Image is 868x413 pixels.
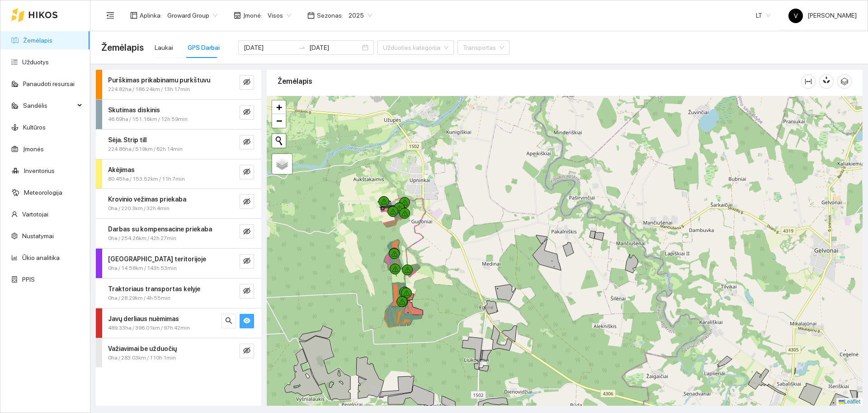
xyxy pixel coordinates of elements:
button: eye-invisible [240,165,254,179]
strong: Krovinio vežimas priekaba [108,196,186,203]
span: − [276,115,282,126]
div: GPS Darbai [188,43,220,53]
span: swap-right [298,44,306,51]
span: column-width [802,78,815,85]
span: Visos [268,9,291,22]
span: eye-invisible [243,198,250,206]
button: eye-invisible [240,194,254,209]
button: Initiate a new search [272,134,286,148]
span: 0ha / 283.03km / 110h 1min [108,354,176,362]
button: eye-invisible [240,105,254,120]
span: to [298,44,306,51]
div: Krovinio vežimas priekaba0ha / 220.3km / 32h 4mineye-invisible [96,189,261,218]
strong: Purškimas prikabinamu purkštuvu [108,77,210,84]
a: PPIS [22,276,35,283]
span: LT [756,9,770,22]
div: Javų derliaus nuėmimas489.33ha / 396.01km / 97h 42minsearcheye [96,308,261,338]
a: Įmonės [23,145,44,153]
strong: Traktoriaus transportas kelyje [108,285,200,293]
strong: [GEOGRAPHIC_DATA] teritorijoje [108,255,206,263]
div: Akėjimas80.45ha / 153.52km / 11h 7mineye-invisible [96,159,261,189]
button: menu-fold [101,6,119,24]
span: layout [130,12,137,19]
span: 224.86ha / 519km / 62h 14min [108,145,183,154]
strong: Akėjimas [108,166,135,173]
strong: Javų derliaus nuėmimas [108,315,179,322]
button: eye-invisible [240,284,254,298]
span: 0ha / 14.58km / 143h 53min [108,264,177,273]
span: eye-invisible [243,138,250,147]
a: Inventorius [24,167,55,174]
span: eye-invisible [243,168,250,177]
button: eye-invisible [240,75,254,90]
div: Darbas su kompensacine priekaba0ha / 254.26km / 42h 27mineye-invisible [96,219,261,248]
span: [PERSON_NAME] [788,12,857,19]
span: 0ha / 28.29km / 4h 55min [108,294,170,303]
a: Meteorologija [24,189,62,196]
div: Purškimas prikabinamu purkštuvu224.82ha / 186.24km / 13h 17mineye-invisible [96,70,261,99]
a: Žemėlapis [23,37,52,44]
div: [GEOGRAPHIC_DATA] teritorijoje0ha / 14.58km / 143h 53mineye-invisible [96,249,261,278]
strong: Skutimas diskinis [108,106,160,114]
a: Leaflet [839,399,860,405]
span: menu-fold [106,11,114,19]
span: V [794,9,798,23]
div: Skutimas diskinis46.69ha / 151.16km / 12h 59mineye-invisible [96,100,261,129]
span: eye-invisible [243,228,250,236]
span: Sandėlis [23,96,75,115]
strong: Važiavimai be užduočių [108,345,177,352]
button: eye-invisible [240,254,254,269]
span: + [276,101,282,113]
span: Aplinka : [140,10,162,20]
input: Pradžios data [244,43,295,53]
div: Žemėlapis [278,68,801,94]
button: search [222,314,236,328]
a: Zoom in [272,101,286,114]
strong: Darbas su kompensacine priekaba [108,226,212,233]
a: Nustatymai [22,232,54,240]
span: Įmonė : [243,10,262,20]
a: Ūkio analitika [22,254,60,261]
button: eye-invisible [240,224,254,239]
div: Važiavimai be užduočių0ha / 283.03km / 110h 1mineye-invisible [96,338,261,368]
span: 224.82ha / 186.24km / 13h 17min [108,85,190,94]
span: calendar [307,12,315,19]
div: Laukai [155,43,173,53]
a: Kultūros [23,124,46,131]
button: eye [240,314,254,328]
span: 0ha / 254.26km / 42h 27min [108,234,176,243]
span: eye-invisible [243,287,250,296]
span: 80.45ha / 153.52km / 11h 7min [108,175,185,183]
button: column-width [801,74,816,89]
span: eye-invisible [243,347,250,355]
button: eye-invisible [240,344,254,358]
input: Pabaigos data [309,43,360,53]
span: eye [243,317,250,326]
span: eye-invisible [243,78,250,87]
button: eye-invisible [240,135,254,149]
a: Užduotys [22,58,49,66]
span: eye-invisible [243,108,250,117]
div: Traktoriaus transportas kelyje0ha / 28.29km / 4h 55mineye-invisible [96,279,261,308]
a: Layers [272,154,292,174]
span: 0ha / 220.3km / 32h 4min [108,204,170,213]
span: 46.69ha / 151.16km / 12h 59min [108,115,188,124]
div: Sėja. Strip till224.86ha / 519km / 62h 14mineye-invisible [96,130,261,159]
span: Žemėlapis [101,40,144,55]
span: 489.33ha / 396.01km / 97h 42min [108,324,190,332]
span: Sezonas : [317,10,343,20]
span: search [225,317,232,326]
a: Vartotojai [22,211,48,218]
a: Zoom out [272,114,286,128]
span: 2025 [349,9,372,22]
span: Groward Group [167,9,217,22]
strong: Sėja. Strip till [108,136,146,144]
a: Panaudoti resursai [23,80,75,87]
span: shop [234,12,241,19]
span: eye-invisible [243,257,250,266]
